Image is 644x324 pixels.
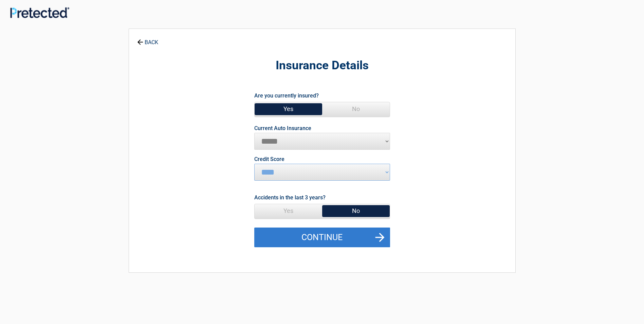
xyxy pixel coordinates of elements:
h2: Insurance Details [166,58,478,74]
button: Continue [254,228,390,247]
span: Yes [255,204,322,218]
label: Credit Score [254,157,284,162]
span: No [322,102,390,116]
img: Main Logo [10,7,69,18]
a: BACK [136,33,160,45]
label: Accidents in the last 3 years? [254,193,326,202]
span: No [322,204,390,218]
span: Yes [255,102,322,116]
label: Current Auto Insurance [254,126,311,131]
label: Are you currently insured? [254,91,319,100]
